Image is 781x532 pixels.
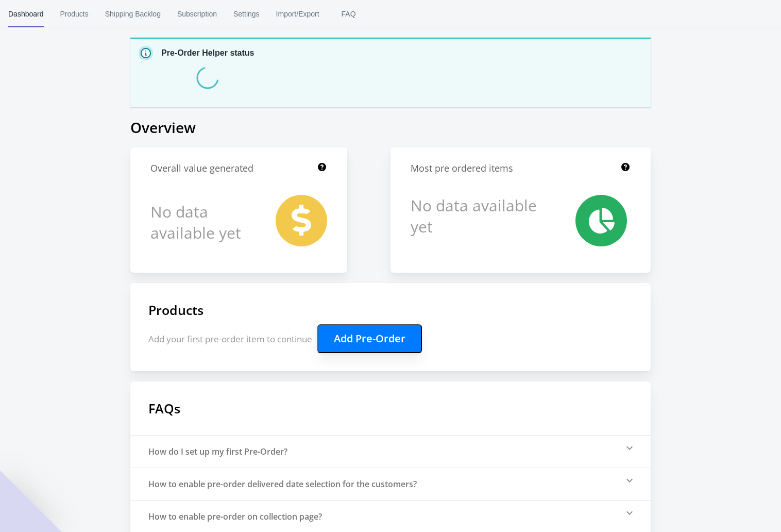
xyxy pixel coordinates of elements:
[148,301,633,319] h1: Products
[148,446,287,457] div: How do I set up my first Pre-Order?
[105,1,161,27] span: Shipping Backlog
[161,47,254,59] p: Pre-Order Helper status
[150,162,253,175] h1: Overall value generated
[276,1,319,27] span: Import/Export
[148,324,633,353] p: Add your first pre-order item to continue
[317,324,422,353] button: Add Pre-Order
[336,1,362,27] span: FAQ
[411,162,513,175] h1: Most pre ordered items
[177,1,217,27] span: Subscription
[148,478,417,490] div: How to enable pre-order delivered date selection for the customers?
[411,195,539,237] h1: No data available yet
[233,1,260,27] span: Settings
[150,195,253,249] h1: No data available yet
[148,511,322,522] div: How to enable pre-order on collection page?
[8,1,44,27] span: Dashboard
[130,118,651,137] h1: Overview
[130,381,651,435] h1: FAQs
[60,1,89,27] span: Products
